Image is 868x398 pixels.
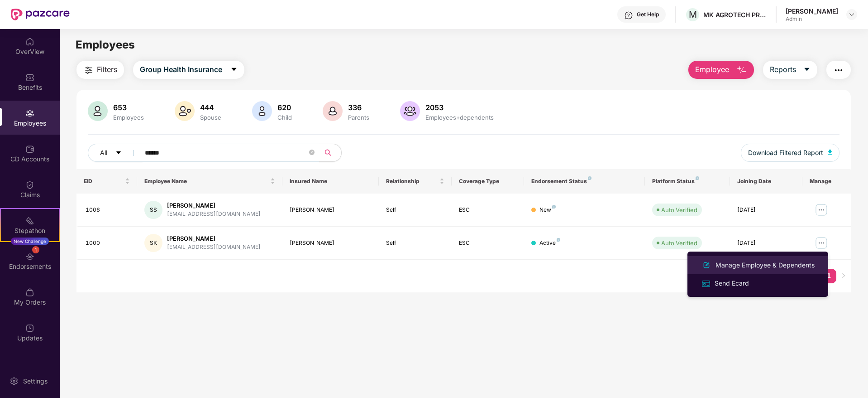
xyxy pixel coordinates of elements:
[689,9,697,20] span: M
[703,10,767,19] div: MK AGROTECH PRIVATE LIMITED
[175,101,195,121] img: svg+xml;base64,PHN2ZyB4bWxucz0iaHR0cDovL3d3dy53My5vcmcvMjAwMC9zdmciIHhtbG5zOnhsaW5rPSJodHRwOi8vd3...
[144,234,162,252] div: SK
[624,11,633,20] img: svg+xml;base64,PHN2ZyBpZD0iSGVscC0zMngzMiIgeG1sbnM9Imh0dHA6Ly93d3cudzMub3JnLzIwMDAvc3ZnIiB3aWR0aD...
[531,178,638,185] div: Endorsement Status
[276,114,294,121] div: Child
[386,178,437,185] span: Relationship
[1,226,59,235] div: Stepathon
[10,377,19,386] img: svg+xml;base64,PHN2ZyBpZD0iU2V0dGluZy0yMHgyMCIgeG1sbnM9Imh0dHA6Ly93d3cudzMub3JnLzIwMDAvc3ZnIiB3aW...
[661,205,697,214] div: Auto Verified
[539,239,560,248] div: Active
[386,239,444,248] div: Self
[833,65,844,76] img: svg+xml;base64,PHN2ZyB4bWxucz0iaHR0cDovL3d3dy53My5vcmcvMjAwMC9zdmciIHdpZHRoPSIyNCIgaGVpZ2h0PSIyNC...
[701,279,711,289] img: svg+xml;base64,PHN2ZyB4bWxucz0iaHR0cDovL3d3dy53My5vcmcvMjAwMC9zdmciIHdpZHRoPSIxNiIgaGVpZ2h0PSIxNi...
[11,238,49,245] div: New Challenge
[688,61,754,79] button: Employee
[736,65,747,76] img: svg+xml;base64,PHN2ZyB4bWxucz0iaHR0cDovL3d3dy53My5vcmcvMjAwMC9zdmciIHhtbG5zOnhsaW5rPSJodHRwOi8vd3...
[25,109,34,118] img: svg+xml;base64,PHN2ZyBpZD0iRW1wbG95ZWVzIiB4bWxucz0iaHR0cDovL3d3dy53My5vcmcvMjAwMC9zdmciIHdpZHRoPS...
[814,203,829,217] img: manageButton
[25,37,34,46] img: svg+xml;base64,PHN2ZyBpZD0iSG9tZSIgeG1sbnM9Imh0dHA6Ly93d3cudzMub3JnLzIwMDAvc3ZnIiB3aWR0aD0iMjAiIG...
[11,9,70,20] img: New Pazcare Logo
[83,65,94,76] img: svg+xml;base64,PHN2ZyB4bWxucz0iaHR0cDovL3d3dy53My5vcmcvMjAwMC9zdmciIHdpZHRoPSIyNCIgaGVpZ2h0PSIyNC...
[25,180,34,189] img: svg+xml;base64,PHN2ZyBpZD0iQ2xhaW0iIHhtbG5zPSJodHRwOi8vd3d3LnczLm9yZy8yMDAwL3N2ZyIgd2lkdGg9IjIwIi...
[25,73,34,82] img: svg+xml;base64,PHN2ZyBpZD0iQmVuZWZpdHMiIHhtbG5zPSJodHRwOi8vd3d3LnczLm9yZy8yMDAwL3N2ZyIgd2lkdGg9Ij...
[133,61,244,79] button: Group Health Insurancecaret-down
[841,273,846,278] span: right
[822,269,836,283] li: 1
[167,234,261,243] div: [PERSON_NAME]
[828,150,832,155] img: svg+xml;base64,PHN2ZyB4bWxucz0iaHR0cDovL3d3dy53My5vcmcvMjAwMC9zdmciIHhtbG5zOnhsaW5rPSJodHRwOi8vd3...
[111,103,146,112] div: 653
[140,64,222,75] span: Group Health Insurance
[100,148,107,158] span: All
[198,114,223,121] div: Spouse
[836,269,851,283] button: right
[84,178,123,185] span: EID
[25,288,34,297] img: svg+xml;base64,PHN2ZyBpZD0iTXlfT3JkZXJzIiBkYXRhLW5hbWU9Ik15IE9yZGVycyIgeG1sbnM9Imh0dHA6Ly93d3cudz...
[737,239,795,248] div: [DATE]
[701,260,712,271] img: svg+xml;base64,PHN2ZyB4bWxucz0iaHR0cDovL3d3dy53My5vcmcvMjAwMC9zdmciIHhtbG5zOnhsaW5rPSJodHRwOi8vd3...
[167,201,261,210] div: [PERSON_NAME]
[836,269,851,283] li: Next Page
[452,169,524,194] th: Coverage Type
[379,169,451,194] th: Relationship
[822,269,836,282] a: 1
[386,206,444,214] div: Self
[770,64,796,75] span: Reports
[539,206,556,214] div: New
[661,238,697,248] div: Auto Verified
[786,7,838,15] div: [PERSON_NAME]
[730,169,802,194] th: Joining Date
[741,144,839,162] button: Download Filtered Report
[88,101,108,121] img: svg+xml;base64,PHN2ZyB4bWxucz0iaHR0cDovL3d3dy53My5vcmcvMjAwMC9zdmciIHhtbG5zOnhsaW5rPSJodHRwOi8vd3...
[309,149,315,157] span: close-circle
[252,101,272,121] img: svg+xml;base64,PHN2ZyB4bWxucz0iaHR0cDovL3d3dy53My5vcmcvMjAwMC9zdmciIHhtbG5zOnhsaW5rPSJodHRwOi8vd3...
[88,144,143,162] button: Allcaret-down
[319,144,342,162] button: search
[25,145,34,154] img: svg+xml;base64,PHN2ZyBpZD0iQ0RfQWNjb3VudHMiIGRhdGEtbmFtZT0iQ0QgQWNjb3VudHMiIHhtbG5zPSJodHRwOi8vd3...
[552,205,556,209] img: svg+xml;base64,PHN2ZyB4bWxucz0iaHR0cDovL3d3dy53My5vcmcvMjAwMC9zdmciIHdpZHRoPSI4IiBoZWlnaHQ9IjgiIH...
[230,66,238,74] span: caret-down
[748,148,823,158] span: Download Filtered Report
[198,103,223,112] div: 444
[32,246,39,253] div: 1
[696,176,699,180] img: svg+xml;base64,PHN2ZyB4bWxucz0iaHR0cDovL3d3dy53My5vcmcvMjAwMC9zdmciIHdpZHRoPSI4IiBoZWlnaHQ9IjgiIH...
[346,103,371,112] div: 336
[814,236,829,250] img: manageButton
[97,64,117,75] span: Filters
[76,38,135,51] span: Employees
[763,61,817,79] button: Reportscaret-down
[137,169,282,194] th: Employee Name
[400,101,420,121] img: svg+xml;base64,PHN2ZyB4bWxucz0iaHR0cDovL3d3dy53My5vcmcvMjAwMC9zdmciIHhtbG5zOnhsaW5rPSJodHRwOi8vd3...
[309,150,315,155] span: close-circle
[803,66,811,74] span: caret-down
[459,206,517,214] div: ESC
[346,114,371,121] div: Parents
[786,15,838,23] div: Admin
[652,178,722,185] div: Platform Status
[115,150,122,157] span: caret-down
[144,178,268,185] span: Employee Name
[588,176,591,180] img: svg+xml;base64,PHN2ZyB4bWxucz0iaHR0cDovL3d3dy53My5vcmcvMjAwMC9zdmciIHdpZHRoPSI4IiBoZWlnaHQ9IjgiIH...
[424,114,496,121] div: Employees+dependents
[714,260,816,270] div: Manage Employee & Dependents
[290,206,372,214] div: [PERSON_NAME]
[76,61,124,79] button: Filters
[459,239,517,248] div: ESC
[76,169,137,194] th: EID
[713,278,751,288] div: Send Ecard
[557,238,560,242] img: svg+xml;base64,PHN2ZyB4bWxucz0iaHR0cDovL3d3dy53My5vcmcvMjAwMC9zdmciIHdpZHRoPSI4IiBoZWlnaHQ9IjgiIH...
[25,324,34,333] img: svg+xml;base64,PHN2ZyBpZD0iVXBkYXRlZCIgeG1sbnM9Imh0dHA6Ly93d3cudzMub3JnLzIwMDAvc3ZnIiB3aWR0aD0iMj...
[319,149,337,156] span: search
[323,101,343,121] img: svg+xml;base64,PHN2ZyB4bWxucz0iaHR0cDovL3d3dy53My5vcmcvMjAwMC9zdmciIHhtbG5zOnhsaW5rPSJodHRwOi8vd3...
[111,114,146,121] div: Employees
[424,103,496,112] div: 2053
[282,169,379,194] th: Insured Name
[276,103,294,112] div: 620
[695,64,729,75] span: Employee
[737,206,795,214] div: [DATE]
[86,206,130,214] div: 1006
[637,11,659,18] div: Get Help
[290,239,372,248] div: [PERSON_NAME]
[144,201,162,219] div: SS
